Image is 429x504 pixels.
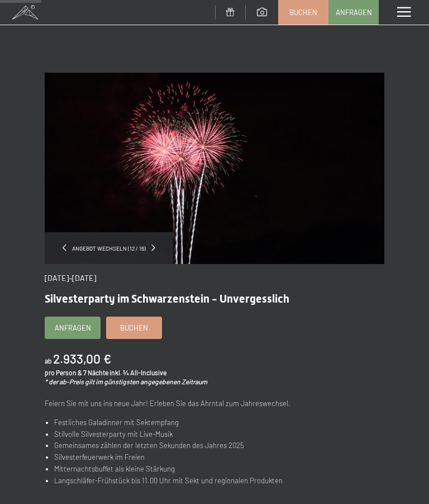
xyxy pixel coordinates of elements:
li: Langschläfer-Frühstück bis 11.00 Uhr mit Sekt und regionalen Produkten [54,475,384,487]
span: Buchen [120,323,148,333]
span: Anfragen [336,7,372,17]
li: Gemeinsames zählen der letzten Sekunden des Jahres 2025 [54,440,384,451]
span: 7 Nächte [83,369,108,376]
span: inkl. ¾ All-Inclusive [109,369,166,376]
span: ab [45,357,52,365]
span: Silvesterparty im Schwarzenstein - Unvergesslich [45,292,289,305]
span: Buchen [289,7,317,17]
a: Buchen [279,1,328,24]
a: Anfragen [45,317,100,338]
span: Angebot wechseln (12 / 16) [66,244,151,252]
a: Anfragen [329,1,378,24]
span: [DATE]–[DATE] [45,273,96,282]
p: Feiern Sie mit uns ins neue Jahr! Erleben Sie das Ahrntal zum Jahreswechsel. [45,398,384,409]
span: pro Person & [45,369,82,376]
li: Mitternachtsbuffet als kleine Stärkung [54,463,384,475]
span: Anfragen [55,323,91,333]
li: Stilvolle Silvesterparty mit Live-Musik [54,428,384,440]
li: Festliches Galadinner mit Sektempfang [54,417,384,428]
b: 2.933,00 € [53,351,111,366]
em: * der ab-Preis gilt im günstigsten angegebenen Zeitraum [45,378,207,385]
a: Buchen [107,317,161,338]
li: Silvesterfeuerwerk im Freien [54,451,384,463]
img: Silvesterparty im Schwarzenstein - Unvergesslich [45,73,384,264]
